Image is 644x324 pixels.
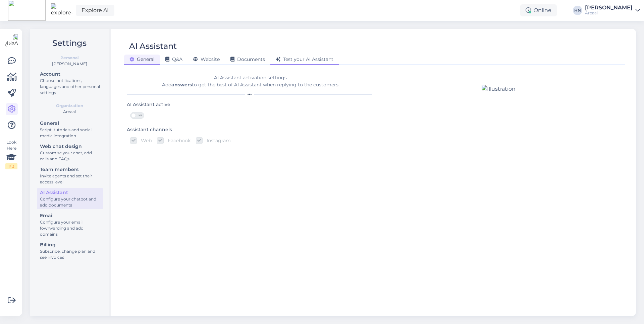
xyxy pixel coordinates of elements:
div: Script, tutorials and social media integration [40,127,100,139]
div: [PERSON_NAME] [36,61,103,67]
div: AI Assistant active [127,101,170,108]
span: General [129,56,155,62]
div: AI Assistant [40,189,100,196]
div: Email [40,212,100,219]
img: Illustration [482,85,516,93]
div: Assistant channels [127,126,172,134]
div: Look Here [5,139,17,169]
a: GeneralScript, tutorials and social media integration [37,119,103,140]
div: Subscribe, change plan and see invoices [40,248,100,260]
div: Areaal [36,109,103,115]
a: Team membersInvite agents and set their access level [37,165,103,186]
div: 1 / 3 [5,163,17,169]
div: HN [573,6,582,15]
span: Website [193,56,220,62]
div: Billing [40,241,100,248]
a: BillingSubscribe, change plan and see invoices [37,240,103,261]
a: AI AssistantConfigure your chatbot and add documents [37,188,103,209]
h2: Settings [36,37,103,50]
label: Web [137,137,152,144]
div: Account [40,71,100,78]
div: Invite agents and set their access level [40,173,100,185]
span: Test your AI Assistant [276,56,333,62]
div: AI Assistant [129,40,177,53]
b: answers [171,82,192,88]
div: AI Assistant activation settings. Add to get the best of AI Assistant when replying to the custom... [127,74,375,88]
div: Choose notifications, languages and other personal settings [40,78,100,96]
a: Web chat designCustomise your chat, add calls and FAQs [37,142,103,163]
a: Explore AI [76,5,114,16]
img: explore-ai [51,3,73,17]
div: Online [520,4,557,16]
div: Configure your chatbot and add documents [40,196,100,208]
span: Documents [230,56,265,62]
b: Personal [60,55,79,61]
label: Instagram [203,137,231,144]
div: Configure your email fowrwarding and add domains [40,219,100,237]
div: General [40,120,100,127]
div: Customise your chat, add calls and FAQs [40,150,100,162]
div: [PERSON_NAME] [585,5,633,10]
span: OFF [136,112,144,118]
a: EmailConfigure your email fowrwarding and add domains [37,211,103,238]
a: AccountChoose notifications, languages and other personal settings [37,70,103,97]
div: Web chat design [40,143,100,150]
div: Team members [40,166,100,173]
a: [PERSON_NAME]Areaal [585,5,640,16]
div: Areaal [585,10,633,16]
img: Askly Logo [5,34,18,47]
label: Facebook [164,137,191,144]
span: Q&A [165,56,182,62]
b: Organization [56,103,83,109]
